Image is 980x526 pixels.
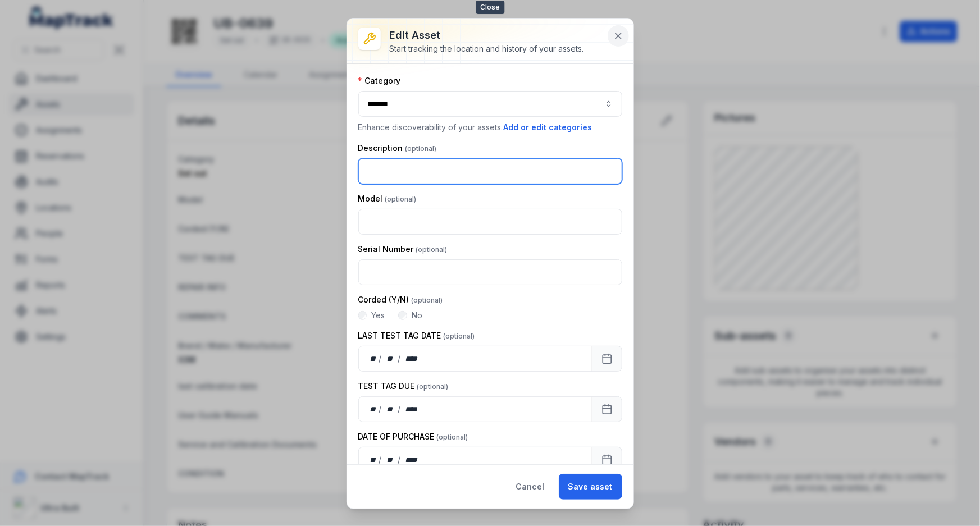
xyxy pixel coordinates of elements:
button: Calendar [592,447,622,473]
span: Close [476,1,504,14]
label: LAST TEST TAG DATE [358,330,475,341]
label: TEST TAG DUE [358,381,449,392]
button: Cancel [507,474,554,500]
div: year, [402,353,422,364]
div: month, [382,404,398,415]
p: Enhance discoverability of your assets. [358,121,622,134]
div: month, [382,454,398,465]
div: day, [368,454,379,465]
div: Start tracking the location and history of your assets. [390,43,584,54]
div: year, [402,454,422,465]
div: day, [368,404,379,415]
button: Calendar [592,396,622,422]
label: Model [358,193,417,204]
label: DATE OF PURCHASE [358,431,468,442]
div: / [398,454,402,465]
div: / [379,353,382,364]
label: No [412,310,422,321]
div: / [398,353,402,364]
div: / [398,404,402,415]
label: Serial Number [358,244,448,255]
label: Category [358,75,401,86]
h3: Edit asset [390,28,584,43]
button: Calendar [592,346,622,372]
button: Save asset [559,474,622,500]
label: Yes [371,310,385,321]
label: Description [358,143,437,154]
button: Add or edit categories [503,121,593,134]
div: / [379,454,382,465]
div: day, [368,353,379,364]
div: year, [402,404,422,415]
label: Corded (Y/N) [358,294,443,305]
div: month, [382,353,398,364]
div: / [379,404,382,415]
